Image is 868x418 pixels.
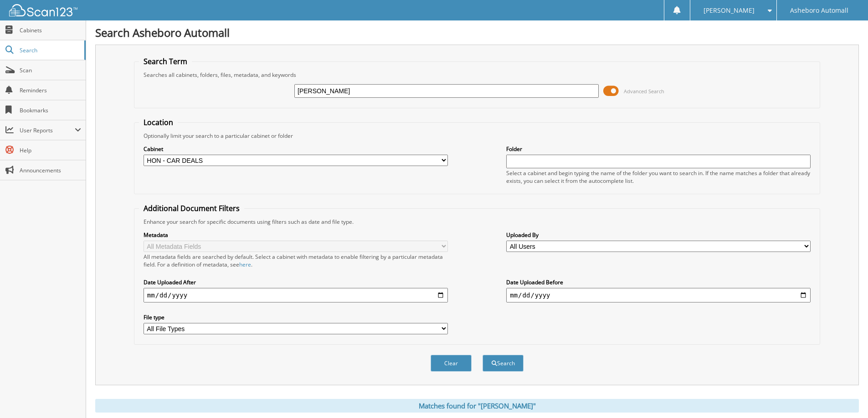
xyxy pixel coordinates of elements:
[790,8,848,13] span: Asheboro Automall
[9,4,77,16] img: scan123-logo-white.svg
[506,145,811,153] label: Folder
[139,71,815,79] div: Searches all cabinets, folders, files, metadata, and keywords
[139,132,815,140] div: Optionally limit your search to a particular cabinet or folder
[20,86,81,94] span: Reminders
[20,146,81,154] span: Help
[144,253,448,268] div: All metadata fields are searched by default. Select a cabinet with metadata to enable filtering b...
[95,25,859,40] h1: Search Asheboro Automall
[20,26,81,34] span: Cabinets
[506,231,811,239] label: Uploaded By
[20,66,81,74] span: Scan
[483,355,524,372] button: Search
[704,8,755,13] span: [PERSON_NAME]
[431,355,472,372] button: Clear
[20,46,80,54] span: Search
[139,218,815,226] div: Enhance your search for specific documents using filters such as date and file type.
[144,145,448,153] label: Cabinet
[139,117,178,127] legend: Location
[506,288,811,302] input: end
[239,261,251,268] a: here
[144,288,448,302] input: start
[624,88,664,95] span: Advanced Search
[139,56,192,66] legend: Search Term
[20,106,81,114] span: Bookmarks
[144,278,448,286] label: Date Uploaded After
[144,313,448,321] label: File type
[139,203,244,213] legend: Additional Document Filters
[506,169,811,185] div: Select a cabinet and begin typing the name of the folder you want to search in. If the name match...
[20,126,75,134] span: User Reports
[144,231,448,239] label: Metadata
[20,166,81,174] span: Announcements
[506,278,811,286] label: Date Uploaded Before
[95,399,859,413] div: Matches found for "[PERSON_NAME]"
